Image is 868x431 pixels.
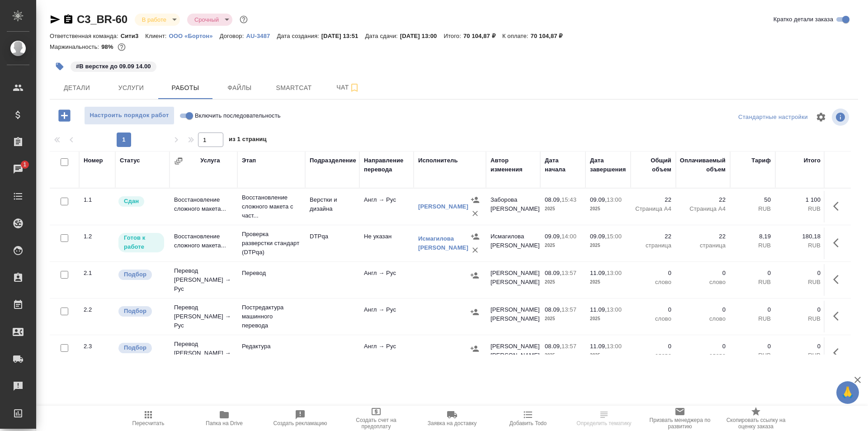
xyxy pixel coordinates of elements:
[169,32,220,39] a: ООО «Бортон»
[590,270,607,276] p: 11.09,
[590,306,607,313] p: 11.09,
[174,156,183,166] button: Сгруппировать
[804,156,821,165] div: Итого
[170,191,237,223] td: Восстановление сложного макета...
[561,196,576,203] p: 15:43
[680,278,726,287] p: слово
[242,269,301,278] p: Перевод
[680,156,726,174] div: Оплачиваемый объем
[109,82,153,94] span: Услуги
[2,158,34,180] a: 1
[164,82,207,94] span: Работы
[840,383,855,402] span: 🙏
[124,197,139,206] p: Сдан
[680,269,726,278] p: 0
[118,195,165,208] div: Менеджер проверил работу исполнителя, передает ее на следующий этап
[780,204,821,213] p: RUB
[200,156,220,165] div: Услуга
[635,156,671,174] div: Общий объем
[828,305,849,327] button: Здесь прячутся важные кнопки
[832,109,851,126] span: Посмотреть информацию
[242,230,301,257] p: Проверка разверстки стандарт (DTPqa)
[468,243,482,257] button: Удалить
[780,232,821,241] p: 180,18
[680,204,726,213] p: Страница А4
[828,342,849,364] button: Здесь прячутся важные кнопки
[486,301,540,332] td: [PERSON_NAME] [PERSON_NAME]
[118,269,165,281] div: Можно подбирать исполнителей
[118,342,165,354] div: Можно подбирать исполнителей
[364,156,409,174] div: Направление перевода
[18,160,32,169] span: 1
[561,343,576,350] p: 13:57
[220,33,246,39] p: Договор:
[118,305,165,317] div: Можно подбирать исполнителей
[828,269,849,290] button: Здесь прячутся важные кнопки
[590,351,626,360] p: 2025
[305,191,359,223] td: Верстки и дизайна
[272,82,316,94] span: Smartcat
[242,303,301,330] p: Постредактура машинного перевода
[463,33,502,39] p: 70 104,87 ₽
[70,62,157,70] span: В верстке до 09.09 14.00
[780,314,821,323] p: RUB
[124,270,146,279] p: Подбор
[321,33,365,39] p: [DATE] 13:51
[55,82,99,94] span: Детали
[242,342,301,351] p: Редактура
[545,204,581,213] p: 2025
[680,195,726,204] p: 22
[736,110,810,124] div: split button
[635,278,671,287] p: слово
[635,269,671,278] p: 0
[84,106,175,125] button: Настроить порядок работ
[780,269,821,278] p: 0
[50,33,121,39] p: Ответственная команда:
[680,342,726,351] p: 0
[590,204,626,213] p: 2025
[84,269,111,278] div: 2.1
[116,41,127,53] button: 1280.18 RUB;
[590,241,626,250] p: 2025
[468,193,482,207] button: Назначить
[120,156,140,165] div: Статус
[52,106,77,125] button: Добавить работу
[545,278,581,287] p: 2025
[359,301,414,332] td: Англ → Рус
[365,33,400,39] p: Дата сдачи:
[590,233,607,240] p: 09.09,
[545,233,561,240] p: 09.09,
[545,241,581,250] p: 2025
[561,233,576,240] p: 14:00
[170,227,237,259] td: Восстановление сложного макета...
[635,351,671,360] p: слово
[486,191,540,223] td: Заборова [PERSON_NAME]
[349,82,360,93] svg: Подписаться
[607,270,622,276] p: 13:00
[836,381,859,404] button: 🙏
[735,305,771,314] p: 0
[680,314,726,323] p: слово
[545,306,561,313] p: 08.09,
[780,195,821,204] p: 1 100
[187,14,232,26] div: В работе
[774,15,833,24] span: Кратко детали заказа
[89,110,170,121] span: Настроить порядок работ
[607,196,622,203] p: 13:00
[418,235,468,251] a: Исмагилова [PERSON_NAME]
[735,278,771,287] p: RUB
[780,305,821,314] p: 0
[635,305,671,314] p: 0
[246,32,277,39] a: AU-3487
[735,269,771,278] p: 0
[246,33,277,39] p: AU-3487
[418,203,468,210] a: [PERSON_NAME]
[780,342,821,351] p: 0
[810,106,832,128] span: Настроить таблицу
[468,269,481,282] button: Назначить
[124,233,159,251] p: Готов к работе
[635,232,671,241] p: 22
[124,343,146,352] p: Подбор
[590,314,626,323] p: 2025
[77,13,127,25] a: C3_BR-60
